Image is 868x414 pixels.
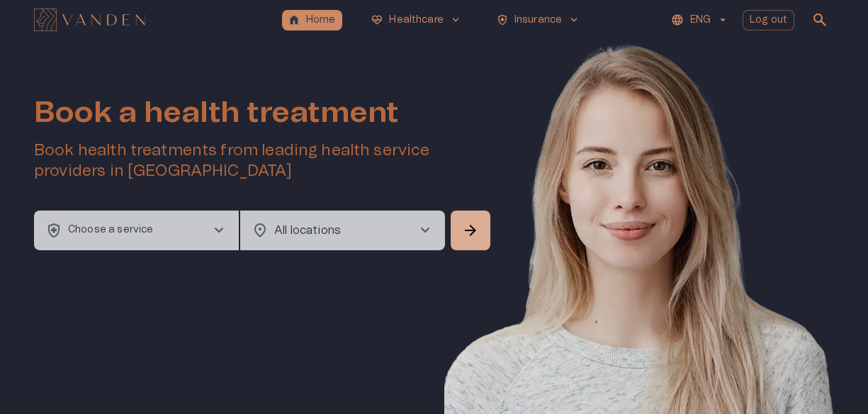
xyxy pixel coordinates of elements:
[514,13,562,28] p: Insurance
[417,222,434,239] span: chevron_right
[568,13,580,26] span: keyboard_arrow_down
[496,13,509,26] span: health_and_safety
[288,13,300,26] span: home
[449,13,462,26] span: keyboard_arrow_down
[34,96,493,129] h1: Book a health treatment
[371,13,383,26] span: ecg_heart
[451,211,490,250] button: Search
[462,222,479,239] span: arrow_forward
[34,211,239,250] button: health_and_safetyChoose a servicechevron_right
[274,222,394,239] p: All locations
[743,10,794,30] button: Log out
[34,140,493,182] h5: Book health treatments from leading health service providers in [GEOGRAPHIC_DATA]
[750,13,787,28] p: Log out
[34,10,276,30] a: Navigate to homepage
[306,13,336,28] p: Home
[282,10,343,30] button: homeHome
[45,222,62,239] span: health_and_safety
[365,10,468,30] button: ecg_heartHealthcarekeyboard_arrow_down
[389,13,444,28] p: Healthcare
[34,9,145,31] img: Vanden logo
[490,10,586,30] button: health_and_safetyInsurancekeyboard_arrow_down
[689,13,710,28] p: ENG
[806,6,834,34] button: open search modal
[669,10,731,30] button: ENG
[68,223,153,237] p: Choose a service
[252,222,269,239] span: location_on
[210,222,227,239] span: chevron_right
[811,11,828,28] span: search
